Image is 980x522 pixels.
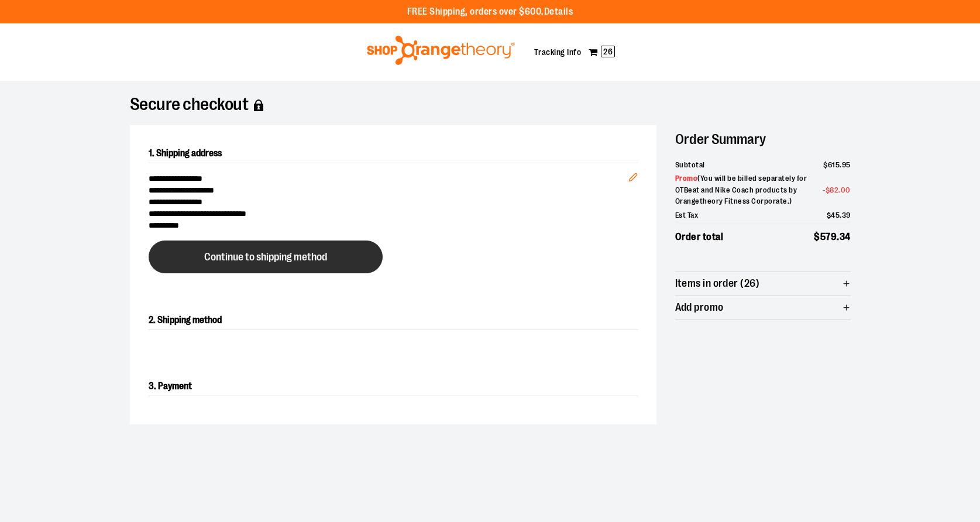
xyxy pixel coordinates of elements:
span: Items in order (26) [675,278,760,289]
span: 579 [820,231,837,242]
span: $ [826,186,830,194]
span: 95 [842,160,851,169]
span: - [823,184,851,196]
span: . [838,186,841,194]
span: Promo [675,174,698,183]
span: Est Tax [675,210,699,221]
span: 615 [828,160,840,169]
span: . [840,160,842,169]
span: Subtotal [675,159,705,171]
span: 34 [840,231,851,242]
span: ( You will be billed separately for OTBeat and Nike Coach products by Orangetheory Fitness Corpor... [675,174,807,205]
span: $ [823,160,828,169]
button: Continue to shipping method [149,241,383,273]
span: $ [814,231,820,242]
p: FREE Shipping, orders over $600. [407,5,573,19]
span: $ [827,211,831,219]
span: . [837,231,840,242]
span: Continue to shipping method [204,252,327,263]
h1: Secure checkout [130,99,851,111]
span: 00 [841,186,851,194]
span: Add promo [675,302,724,313]
span: 45 [831,211,840,219]
span: Order total [675,229,724,245]
span: 39 [842,211,851,219]
span: . [840,211,842,219]
button: Add promo [675,296,851,320]
button: Edit [619,154,647,195]
a: Tracking Info [534,47,582,57]
a: Details [544,6,573,17]
img: Shop Orangetheory [365,36,517,65]
h2: 2. Shipping method [149,311,638,330]
span: 26 [601,46,615,57]
h2: Order Summary [675,125,851,153]
h2: 3. Payment [149,377,638,396]
span: 82 [830,186,838,194]
button: Items in order (26) [675,272,851,296]
h2: 1. Shipping address [149,144,638,163]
